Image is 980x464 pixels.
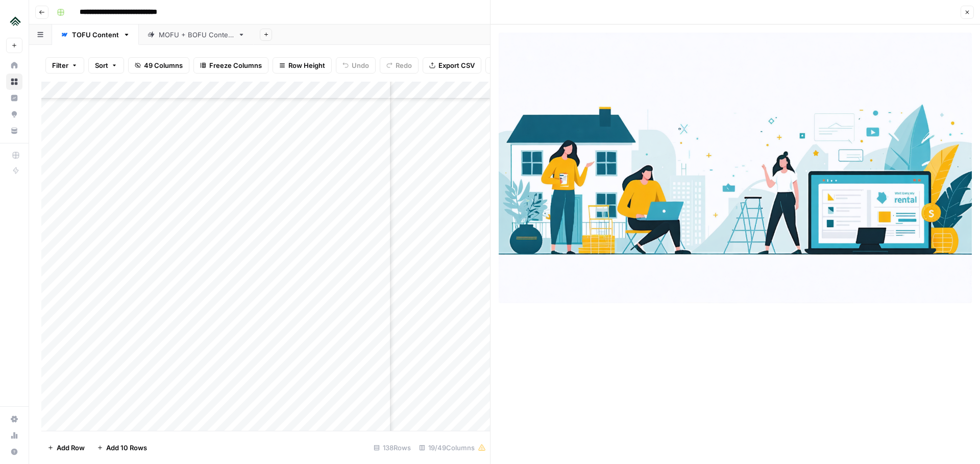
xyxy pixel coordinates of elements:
button: Row Height [273,57,332,74]
a: MOFU + BOFU Content [139,25,254,45]
button: Redo [380,57,419,74]
button: Add 10 Rows [91,439,153,456]
a: Browse [6,74,22,90]
button: Add Row [41,439,91,456]
span: 49 Columns [144,60,183,70]
img: Row/Cell [499,33,972,303]
a: Your Data [6,123,22,139]
button: Workspace: Uplisting [6,8,22,34]
button: Filter [45,57,84,74]
span: Add Row [57,443,85,453]
div: MOFU + BOFU Content [159,30,234,40]
a: Settings [6,411,22,427]
span: Filter [52,60,68,70]
img: Uplisting Logo [6,12,24,30]
button: Freeze Columns [193,57,268,74]
a: TOFU Content [52,25,139,45]
button: Undo [336,57,376,74]
div: 19/49 Columns [415,439,490,456]
span: Add 10 Rows [106,443,147,453]
a: Insights [6,90,22,106]
span: Sort [95,60,108,70]
a: Usage [6,427,22,444]
span: Export CSV [438,60,475,70]
button: Sort [88,57,124,74]
button: Export CSV [423,57,481,74]
button: Help + Support [6,444,22,460]
button: 49 Columns [128,57,189,74]
a: Opportunities [6,106,22,123]
div: TOFU Content [72,30,119,40]
div: 138 Rows [370,439,415,456]
a: Home [6,57,22,74]
span: Freeze Columns [209,60,262,70]
span: Redo [396,60,412,70]
span: Row Height [288,60,325,70]
span: Undo [352,60,369,70]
